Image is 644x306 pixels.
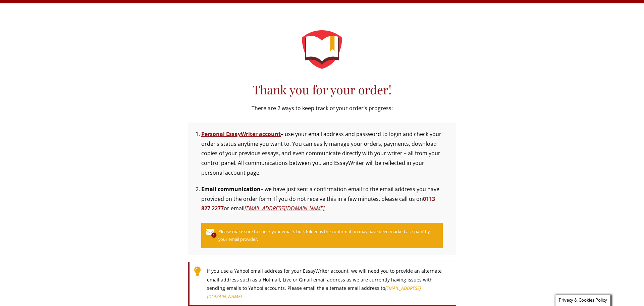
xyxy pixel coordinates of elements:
img: logo-emblem.svg [302,30,342,69]
a: [EMAIL_ADDRESS][DOMAIN_NAME] [245,205,325,212]
span: If you use a Yahoo! email address for your EssayWriter account, we will need you to provide an al... [207,267,442,301]
h1: Thank you for your order! [188,82,456,97]
li: – use your email address and password to login and check your order’s status anytime you want to.... [201,129,443,178]
a: Personal EssayWriter account [201,130,281,138]
strong: Email communication [201,185,261,193]
a: [EMAIL_ADDRESS][DOMAIN_NAME] [207,285,421,300]
p: – we have just sent a confirmation email to the email address you have provided on the order form... [201,184,443,213]
small: Please make sure to check your email’s bulk folder as the confirmation may have been marked as ‘s... [218,228,438,243]
p: There are 2 ways to keep track of your order’s progress: [188,103,456,113]
span: Privacy & Cookies Policy [559,297,607,303]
